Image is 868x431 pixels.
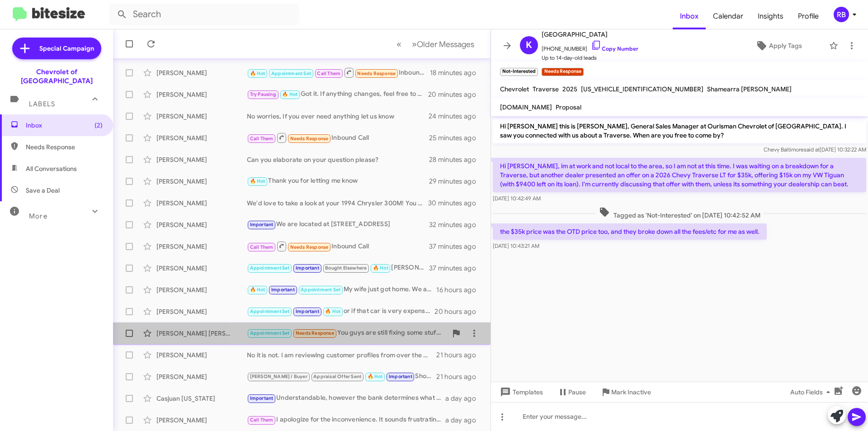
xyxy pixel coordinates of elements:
[247,371,436,382] div: Should we just leave the time open for you?
[156,416,247,425] div: [PERSON_NAME]
[568,384,586,400] span: Pause
[296,308,319,314] span: Important
[373,265,388,271] span: 🔥 Hot
[436,285,483,294] div: 16 hours ago
[429,220,483,229] div: 32 minutes ago
[493,158,866,192] p: Hi [PERSON_NAME], im at work and not local to the area, so I am not at this time. I was waiting o...
[368,374,383,379] span: 🔥 Hot
[250,395,274,401] span: Important
[247,328,447,338] div: You guys are still fixing some stuff on the truck because we got out there and there was still st...
[790,384,834,400] span: Auto Fields
[581,85,703,93] span: [US_VEHICLE_IDENTIFICATION_NUMBER]
[500,103,552,111] span: [DOMAIN_NAME]
[250,265,290,271] span: Appointment Set
[764,146,866,153] span: Chevy Baltimore [DATE] 10:32:22 AM
[429,112,483,121] div: 24 minutes ago
[26,186,60,195] span: Save a Deal
[156,264,247,273] div: [PERSON_NAME]
[357,71,396,76] span: Needs Response
[436,372,483,381] div: 21 hours ago
[429,199,483,208] div: 30 minutes ago
[526,38,532,52] span: K
[301,287,340,293] span: Appointment Set
[434,307,483,316] div: 20 hours ago
[247,393,445,403] div: Understandable, however the bank determines what the down payment would be. Would you happen to h...
[317,71,340,76] span: Call Them
[550,384,593,400] button: Pause
[156,307,247,316] div: [PERSON_NAME]
[250,308,290,314] span: Appointment Set
[412,38,417,50] span: »
[436,350,483,360] div: 21 hours ago
[250,374,307,379] span: [PERSON_NAME] / Buyer
[94,121,103,130] span: (2)
[250,91,276,97] span: Try Pausing
[156,220,247,229] div: [PERSON_NAME]
[493,242,539,249] span: [DATE] 10:43:21 AM
[250,136,274,142] span: Call Them
[250,244,274,250] span: Call Them
[156,350,247,360] div: [PERSON_NAME]
[156,177,247,186] div: [PERSON_NAME]
[156,372,247,381] div: [PERSON_NAME]
[391,35,407,53] button: Previous
[493,195,541,202] span: [DATE] 10:42:49 AM
[26,142,103,152] span: Needs Response
[247,415,445,425] div: I apologize for the inconvenience. It sounds frustrating.
[542,68,583,76] small: Needs Response
[429,242,483,251] div: 37 minutes ago
[156,90,247,99] div: [PERSON_NAME]
[250,71,265,76] span: 🔥 Hot
[250,287,265,293] span: 🔥 Hot
[491,384,550,400] button: Templates
[247,241,429,252] div: Inbound Call
[834,7,849,22] div: RB
[296,265,319,271] span: Important
[156,285,247,294] div: [PERSON_NAME]
[396,38,401,50] span: «
[673,3,706,29] span: Inbox
[498,384,543,400] span: Templates
[247,176,429,186] div: Thank you for letting me know
[29,212,47,220] span: More
[39,44,94,53] span: Special Campaign
[156,155,247,164] div: [PERSON_NAME]
[706,3,750,29] a: Calendar
[591,45,638,52] a: Copy Number
[429,177,483,186] div: 29 minutes ago
[556,103,581,111] span: Proposal
[247,350,436,360] div: No it is not. I am reviewing customer profiles from over the week that we were not able to finish...
[247,155,429,164] div: Can you elaborate on your question please?
[707,85,792,93] span: Shamearra [PERSON_NAME]
[791,3,826,29] a: Profile
[562,85,577,93] span: 2025
[156,329,247,338] div: [PERSON_NAME] [PERSON_NAME]
[156,112,247,121] div: [PERSON_NAME]
[542,40,638,53] span: [PHONE_NUMBER]
[406,35,480,53] button: Next
[247,89,429,99] div: Got it. If anything changes, feel free to reach out
[430,68,483,77] div: 18 minutes ago
[271,287,295,293] span: Important
[156,199,247,208] div: [PERSON_NAME]
[732,38,825,54] button: Apply Tags
[156,394,247,403] div: Casjuan [US_STATE]
[500,85,529,93] span: Chevrolet
[250,417,274,423] span: Call Them
[247,263,429,273] div: [PERSON_NAME] I got a car but I will keep your name and number if I ever need it. Thank you.
[313,374,361,379] span: Appraisal Offer Sent
[247,112,429,121] div: No worries, If you ever need anything let us know
[769,38,802,54] span: Apply Tags
[325,308,340,314] span: 🔥 Hot
[429,155,483,164] div: 28 minutes ago
[247,219,429,230] div: We are located at [STREET_ADDRESS]
[247,199,429,208] div: We'd love to take a look at your 1994 Chrysler 300M! You might be pleasantly surprised by its val...
[247,306,434,317] div: or if that car is very expensive, my friend
[445,416,483,425] div: a day ago
[542,53,638,62] span: Up to 14-day-old leads
[26,164,77,173] span: All Conversations
[750,3,791,29] a: Insights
